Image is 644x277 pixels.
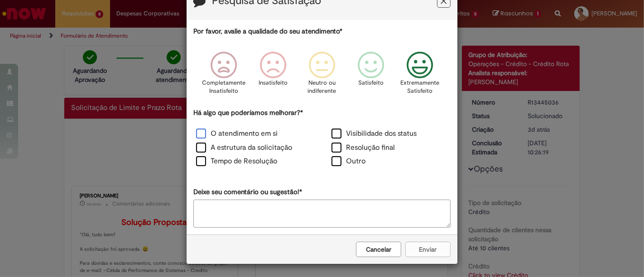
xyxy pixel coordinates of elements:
p: Extremamente Satisfeito [400,79,439,96]
label: Resolução final [332,143,395,153]
div: Extremamente Satisfeito [397,45,443,107]
label: O atendimento em si [196,129,278,139]
p: Neutro ou indiferente [306,79,338,96]
div: Há algo que poderíamos melhorar?* [193,108,451,169]
div: Satisfeito [348,45,394,107]
label: Deixe seu comentário ou sugestão!* [193,187,302,197]
div: Neutro ou indiferente [299,45,345,107]
label: Por favor, avalie a qualidade do seu atendimento* [193,27,342,36]
label: Tempo de Resolução [196,156,277,167]
p: Completamente Insatisfeito [202,79,246,96]
label: Outro [332,156,365,167]
div: Insatisfeito [250,45,296,107]
label: A estrutura da solicitação [196,143,292,153]
p: Satisfeito [358,79,384,87]
label: Visibilidade dos status [332,129,417,139]
p: Insatisfeito [259,79,288,87]
div: Completamente Insatisfeito [201,45,247,107]
button: Cancelar [356,242,401,257]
